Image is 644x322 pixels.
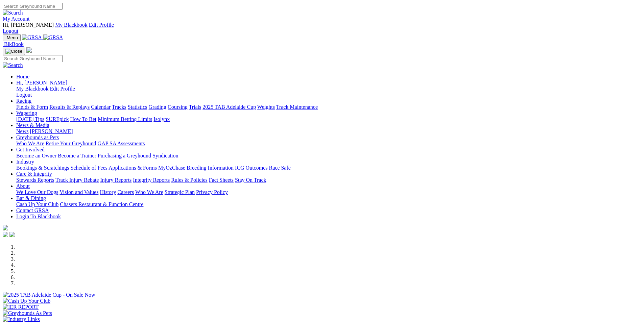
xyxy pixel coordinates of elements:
a: 2025 TAB Adelaide Cup [202,104,256,110]
a: Fields & Form [16,104,48,110]
a: Wagering [16,110,37,116]
img: twitter.svg [9,232,15,237]
a: Fact Sheets [209,177,234,183]
a: Integrity Reports [133,177,170,183]
a: Bookings & Scratchings [16,165,69,171]
a: Bar & Dining [16,195,46,201]
a: How To Bet [70,116,97,122]
span: Hi, [PERSON_NAME] [16,80,67,85]
a: Logout [16,92,32,98]
div: Greyhounds as Pets [16,141,641,147]
input: Search [3,3,63,10]
a: Privacy Policy [196,189,228,195]
a: We Love Our Dogs [16,189,58,195]
a: Cash Up Your Club [16,201,58,207]
a: Track Maintenance [276,104,318,110]
a: About [16,183,30,189]
a: Become a Trainer [58,153,96,158]
img: 2025 TAB Adelaide Cup - On Sale Now [3,292,95,298]
img: Close [5,49,22,54]
div: Bar & Dining [16,201,641,207]
a: ICG Outcomes [235,165,267,171]
button: Toggle navigation [3,34,21,41]
a: Edit Profile [50,86,75,92]
a: Applications & Forms [109,165,157,171]
a: GAP SA Assessments [98,141,145,146]
span: Hi, [PERSON_NAME] [3,22,54,28]
a: Track Injury Rebate [55,177,99,183]
a: Become an Owner [16,153,56,158]
a: BlkBook [3,41,24,47]
a: Race Safe [269,165,290,171]
a: SUREpick [46,116,69,122]
a: Contact GRSA [16,207,49,213]
a: Logout [3,28,18,34]
a: Login To Blackbook [16,214,61,219]
a: Statistics [128,104,147,110]
input: Search [3,55,63,62]
a: Home [16,74,29,79]
a: Grading [149,104,166,110]
a: Racing [16,98,31,104]
img: IER REPORT [3,304,39,310]
a: Calendar [91,104,111,110]
img: facebook.svg [3,232,8,237]
div: Industry [16,165,641,171]
img: Cash Up Your Club [3,298,50,304]
div: Hi, [PERSON_NAME] [16,86,641,98]
img: logo-grsa-white.png [26,47,32,53]
a: MyOzChase [158,165,185,171]
a: Greyhounds as Pets [16,134,59,140]
a: Stewards Reports [16,177,54,183]
a: Injury Reports [100,177,132,183]
a: Retire Your Greyhound [46,141,96,146]
img: Greyhounds As Pets [3,310,52,316]
img: Search [3,62,23,68]
div: About [16,189,641,195]
img: GRSA [22,34,42,41]
a: News & Media [16,122,49,128]
a: My Blackbook [16,86,49,92]
span: Menu [7,35,18,40]
img: logo-grsa-white.png [3,225,8,230]
a: Get Involved [16,147,45,152]
a: Strategic Plan [165,189,195,195]
button: Toggle navigation [3,48,25,55]
a: Minimum Betting Limits [98,116,152,122]
a: Industry [16,159,34,165]
a: Vision and Values [59,189,98,195]
a: Chasers Restaurant & Function Centre [60,201,143,207]
a: My Blackbook [55,22,88,28]
div: News & Media [16,128,641,134]
div: My Account [3,22,641,34]
a: Careers [117,189,134,195]
div: Get Involved [16,153,641,159]
img: Search [3,10,23,16]
a: Edit Profile [89,22,114,28]
a: Isolynx [153,116,170,122]
a: Syndication [152,153,178,158]
div: Racing [16,104,641,110]
a: History [100,189,116,195]
span: BlkBook [4,41,24,47]
a: [PERSON_NAME] [30,128,73,134]
a: Who We Are [135,189,163,195]
a: Schedule of Fees [70,165,107,171]
img: GRSA [43,34,63,41]
a: Stay On Track [235,177,266,183]
a: Tracks [112,104,126,110]
a: Rules & Policies [171,177,208,183]
a: News [16,128,28,134]
a: Hi, [PERSON_NAME] [16,80,69,85]
a: My Account [3,16,30,22]
a: Weights [257,104,275,110]
a: Care & Integrity [16,171,52,177]
a: Who We Are [16,141,44,146]
div: Wagering [16,116,641,122]
a: [DATE] Tips [16,116,44,122]
a: Results & Replays [49,104,90,110]
a: Trials [189,104,201,110]
a: Purchasing a Greyhound [98,153,151,158]
div: Care & Integrity [16,177,641,183]
a: Coursing [168,104,188,110]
